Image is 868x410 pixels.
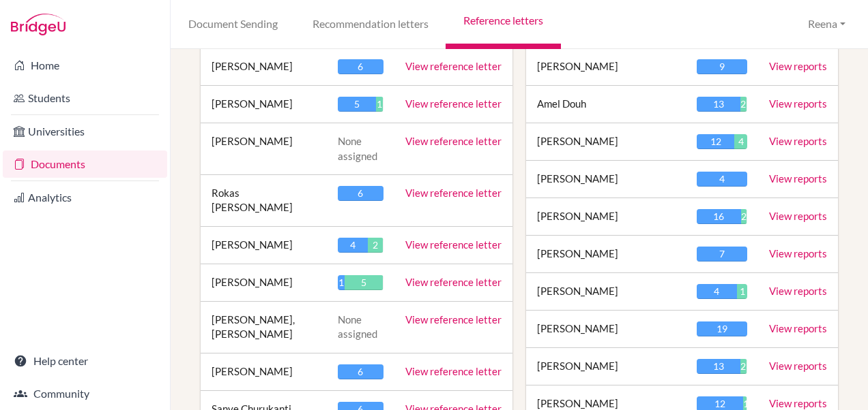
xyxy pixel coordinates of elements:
[526,48,686,86] td: [PERSON_NAME]
[3,347,167,375] a: Help center
[734,134,747,149] div: 4
[740,97,747,112] div: 2
[769,60,827,72] a: View reports
[802,12,852,37] button: Reena
[201,353,327,390] td: [PERSON_NAME]
[405,60,502,72] a: View reference letter
[3,184,167,211] a: Analytics
[405,313,502,326] a: View reference letter
[201,226,327,264] td: [PERSON_NAME]
[526,311,686,348] td: [PERSON_NAME]
[405,238,502,251] a: View reference letter
[3,84,167,112] a: Students
[697,247,747,262] div: 7
[769,322,827,334] a: View reports
[376,97,384,112] div: 1
[526,198,686,236] td: [PERSON_NAME]
[697,134,735,149] div: 12
[3,52,167,79] a: Home
[405,97,502,110] a: View reference letter
[526,123,686,161] td: [PERSON_NAME]
[526,86,686,123] td: Amel Douh
[526,348,686,385] td: [PERSON_NAME]
[11,14,66,35] img: Bridge-U
[338,135,377,161] span: None assigned
[338,238,368,253] div: 4
[697,359,740,374] div: 13
[737,284,747,299] div: 1
[741,209,747,224] div: 2
[769,210,827,222] a: View reports
[769,285,827,297] a: View reports
[697,172,747,187] div: 4
[405,365,502,377] a: View reference letter
[769,247,827,259] a: View reports
[526,273,686,311] td: [PERSON_NAME]
[769,97,827,110] a: View reports
[3,380,167,407] a: Community
[201,301,327,353] td: [PERSON_NAME], [PERSON_NAME]
[345,275,383,290] div: 5
[338,313,377,340] span: None assigned
[740,359,747,374] div: 2
[697,321,747,336] div: 19
[368,238,383,253] div: 2
[201,123,327,175] td: [PERSON_NAME]
[769,172,827,185] a: View reports
[405,276,502,288] a: View reference letter
[405,135,502,147] a: View reference letter
[769,360,827,372] a: View reports
[338,364,384,379] div: 6
[201,86,327,123] td: [PERSON_NAME]
[526,161,686,198] td: [PERSON_NAME]
[769,397,827,409] a: View reports
[338,59,384,74] div: 6
[338,275,345,290] div: 1
[201,174,327,226] td: Rokas [PERSON_NAME]
[3,118,167,145] a: Universities
[697,209,741,224] div: 16
[3,151,167,178] a: Documents
[201,264,327,301] td: [PERSON_NAME]
[201,48,327,86] td: [PERSON_NAME]
[526,236,686,273] td: [PERSON_NAME]
[697,97,740,112] div: 13
[405,187,502,199] a: View reference letter
[697,284,737,299] div: 4
[697,59,747,74] div: 9
[769,135,827,147] a: View reports
[338,97,376,112] div: 5
[338,186,384,201] div: 6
